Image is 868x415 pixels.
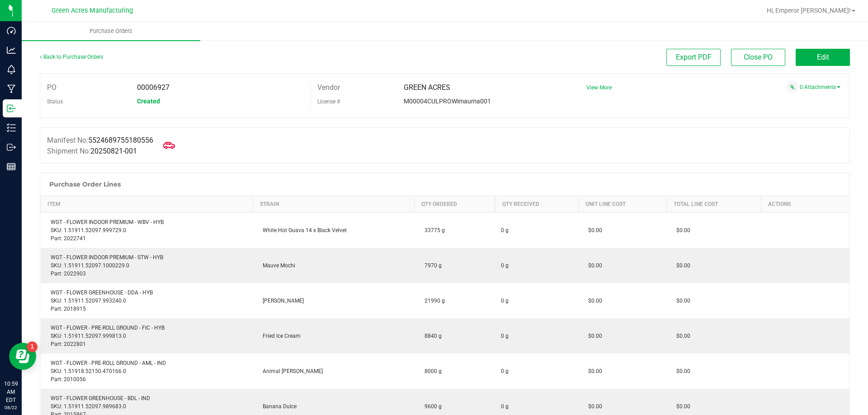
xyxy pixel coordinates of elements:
inline-svg: Reports [7,162,16,171]
span: $0.00 [584,368,602,374]
div: WGT - FLOWER INDOOR PREMIUM - WBV - HYB SKU: 1.51911.52097.999729.0 Part: 2022741 [46,218,248,242]
th: Item [41,196,253,213]
th: Actions [761,196,849,213]
inline-svg: Analytics [7,46,16,55]
span: 0 g [501,367,509,375]
span: Green Acres Manufacturing [52,7,133,14]
span: M00004CULPROWimauma001 [404,98,491,105]
div: WGT - FLOWER GREENHOUSE - DDA - HYB SKU: 1.51911.52097.993240.0 Part: 2018915 [46,289,248,313]
span: $0.00 [672,403,690,410]
span: Mark as Arrived [159,135,179,155]
span: $0.00 [584,298,602,304]
span: $0.00 [672,262,690,269]
div: WGT - FLOWER - PRE-ROLL GROUND - FIC - HYB SKU: 1.51911.52097.999813.0 Part: 2022801 [46,324,248,348]
iframe: Resource center [9,343,36,370]
span: Close PO [744,53,773,61]
span: 20250821-001 [90,147,137,155]
th: Unit Line Cost [578,196,666,213]
span: $0.00 [584,227,602,233]
a: Back to Purchase Orders [40,54,103,60]
span: 00006927 [137,83,170,92]
inline-svg: Monitoring [7,65,16,74]
span: 7970 g [420,262,442,269]
span: Mauve Mochi [258,262,295,269]
div: WGT - FLOWER - PRE-ROLL GROUND - AML - IND SKU: 1.51918.52150.470166.0 Part: 2010056 [46,359,248,383]
span: White Hot Guava 14 x Black Velvet [258,227,347,233]
label: Shipment No: [47,146,137,157]
span: 0 g [501,261,509,270]
div: WGT - FLOWER INDOOR PREMIUM - STW - HYB SKU: 1.51911.52097.1000229.0 Part: 2022903 [46,253,248,278]
iframe: Resource center unread badge [27,341,38,352]
span: $0.00 [672,333,690,339]
button: Export PDF [666,49,721,66]
span: 21990 g [420,298,445,304]
span: Hi, Emperor [PERSON_NAME]! [767,7,851,14]
span: Fried Ice Cream [258,333,301,339]
span: $0.00 [584,262,602,269]
a: Purchase Orders [22,22,200,41]
span: Banana Dulce [258,403,297,410]
th: Strain [253,196,415,213]
button: Edit [796,49,850,66]
a: View More [586,84,612,91]
span: $0.00 [672,298,690,304]
p: 08/22 [4,404,18,411]
span: 0 g [501,402,509,410]
span: Export PDF [676,53,712,61]
span: 8000 g [420,368,442,374]
span: Purchase Orders [77,27,145,35]
inline-svg: Inventory [7,123,16,132]
h1: Purchase Order Lines [49,181,121,188]
span: Attach a document [786,81,798,93]
th: Total Line Cost [666,196,761,213]
span: Created [137,98,160,105]
a: 0 Attachments [800,84,840,90]
label: Status [47,95,63,108]
span: 5524689755180556 [88,136,153,145]
span: 9600 g [420,403,442,410]
span: $0.00 [584,333,602,339]
th: Qty Received [495,196,579,213]
label: PO [47,81,57,94]
span: Animal [PERSON_NAME] [258,368,323,374]
span: 0 g [501,297,509,305]
span: 0 g [501,226,509,234]
inline-svg: Outbound [7,143,16,152]
span: $0.00 [672,368,690,374]
button: Close PO [731,49,785,66]
label: Vendor [317,81,340,94]
span: GREEN ACRES [404,83,450,92]
p: 10:59 AM EDT [4,380,18,404]
inline-svg: Manufacturing [7,84,16,93]
span: [PERSON_NAME] [258,298,304,304]
inline-svg: Inbound [7,104,16,113]
span: $0.00 [672,227,690,233]
span: $0.00 [584,403,602,410]
span: 33775 g [420,227,445,233]
inline-svg: Dashboard [7,26,16,35]
label: License # [317,95,340,108]
span: Edit [817,53,829,61]
label: Manifest No: [47,135,153,146]
span: 8840 g [420,333,442,339]
span: 0 g [501,332,509,340]
th: Qty Ordered [415,196,495,213]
